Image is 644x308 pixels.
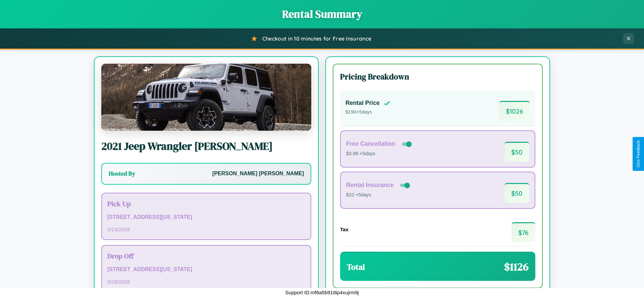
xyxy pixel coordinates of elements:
[346,149,413,158] p: $3.99 × 5 days
[340,71,535,82] h3: Pricing Breakdown
[101,64,311,131] img: Jeep Wrangler JK
[109,170,135,178] h3: Hosted By
[345,108,390,117] p: $ 190 × 5 days
[107,265,305,274] p: [STREET_ADDRESS][US_STATE]
[504,142,529,162] span: $ 50
[346,140,395,147] h4: Free Cancellation
[345,100,380,107] h4: Rental Price
[346,182,394,189] h4: Rental Insurance
[107,199,305,208] h3: Pick Up
[504,183,529,203] span: $ 50
[340,227,348,232] h4: Tax
[499,101,530,121] span: $ 1026
[262,35,371,42] span: Checkout in 10 minutes for Free Insurance
[636,140,641,168] div: Give Feedback
[285,288,359,297] p: Support ID: mf6a5b918ip4xujrm9j
[512,222,535,242] span: $ 76
[107,225,305,234] p: 5 / 23 / 2026
[107,212,305,222] p: [STREET_ADDRESS][US_STATE]
[346,191,411,199] p: $10 × 5 days
[212,169,304,179] p: [PERSON_NAME] [PERSON_NAME]
[107,277,305,286] p: 5 / 28 / 2026
[347,261,365,272] h3: Total
[101,139,311,153] h2: 2021 Jeep Wrangler [PERSON_NAME]
[504,259,529,274] span: $ 1126
[107,251,305,261] h3: Drop Off
[7,7,637,21] h1: Rental Summary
